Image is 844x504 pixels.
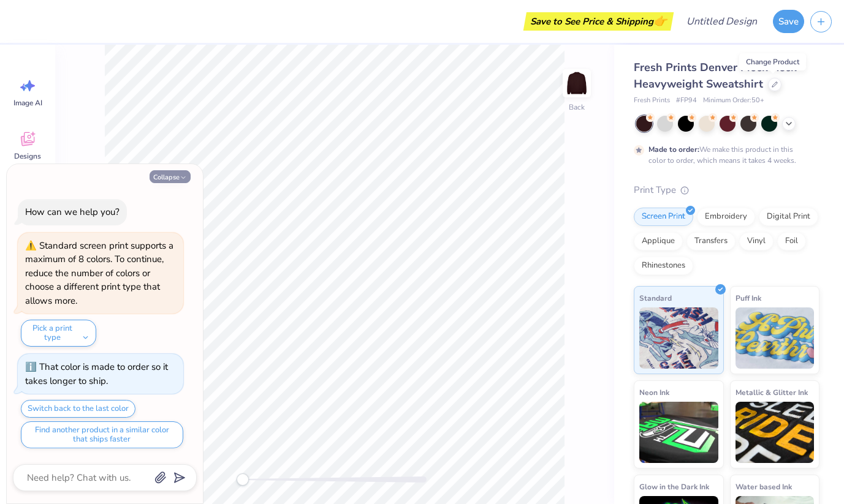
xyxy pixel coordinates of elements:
[648,144,799,166] div: We make this product in this color to order, which means it takes 4 weeks.
[736,307,815,369] img: Puff Ink
[739,53,806,70] div: Change Product
[237,473,249,486] div: Accessibility label
[639,291,672,304] span: Standard
[639,480,709,493] span: Glow in the Dark Ink
[736,402,815,463] img: Metallic & Glitter Ink
[703,96,764,106] span: Minimum Order: 50 +
[565,71,589,96] img: Back
[639,402,718,463] img: Neon Ink
[736,386,808,399] span: Metallic & Glitter Ink
[25,361,168,387] div: That color is made to order so it takes longer to ship.
[634,232,683,250] div: Applique
[653,13,667,28] span: 👉
[773,10,804,33] button: Save
[639,386,669,399] span: Neon Ink
[25,239,173,307] div: Standard screen print supports a maximum of 8 colors. To continue, reduce the number of colors or...
[21,320,96,347] button: Pick a print type
[634,257,693,275] div: Rhinestones
[736,480,792,493] span: Water based Ink
[634,60,797,91] span: Fresh Prints Denver Mock Neck Heavyweight Sweatshirt
[634,96,670,106] span: Fresh Prints
[697,208,755,226] div: Embroidery
[569,102,585,113] div: Back
[527,12,671,31] div: Save to See Price & Shipping
[648,145,699,154] strong: Made to order:
[634,183,819,197] div: Print Type
[13,98,42,108] span: Image AI
[736,291,761,304] span: Puff Ink
[759,208,818,226] div: Digital Print
[777,232,806,250] div: Foil
[677,9,767,34] input: Untitled Design
[686,232,736,250] div: Transfers
[639,307,718,369] img: Standard
[739,232,774,250] div: Vinyl
[25,206,120,218] div: How can we help you?
[634,208,693,226] div: Screen Print
[14,151,41,161] span: Designs
[21,400,135,418] button: Switch back to the last color
[676,96,697,106] span: # FP94
[150,170,191,183] button: Collapse
[21,421,183,448] button: Find another product in a similar color that ships faster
